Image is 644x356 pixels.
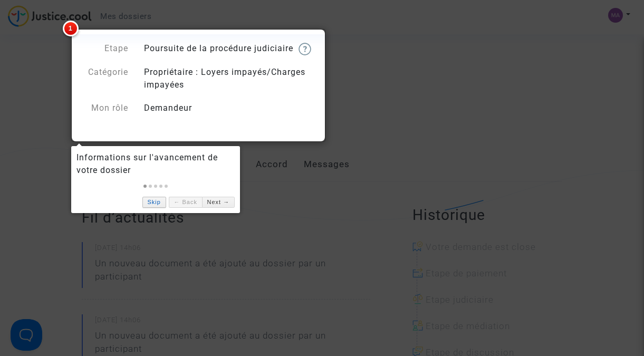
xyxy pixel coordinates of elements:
[63,21,79,36] span: 1
[136,102,322,114] div: Demandeur
[74,66,136,91] div: Catégorie
[76,151,235,177] div: Informations sur l'avancement de votre dossier
[142,197,166,208] a: Skip
[169,197,202,208] a: ← Back
[74,42,136,55] div: Etape
[136,42,322,55] div: Poursuite de la procédure judiciaire
[299,43,311,55] img: help.svg
[74,102,136,114] div: Mon rôle
[202,197,235,208] a: Next →
[136,66,322,91] div: Propriétaire : Loyers impayés/Charges impayées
